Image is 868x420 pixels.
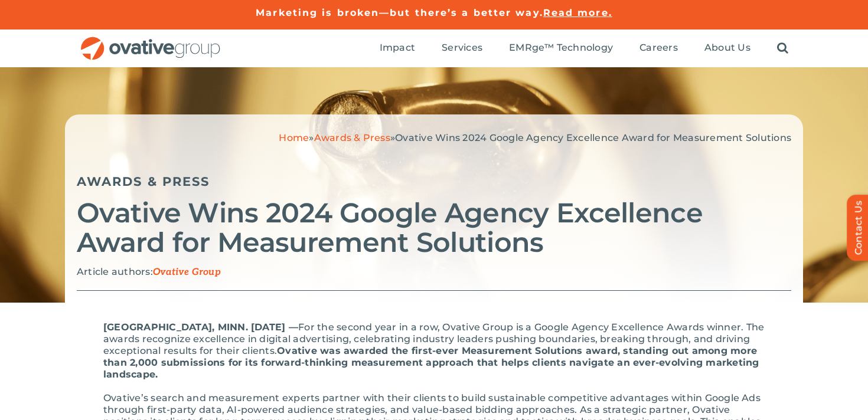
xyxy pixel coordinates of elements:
a: Awards & Press [77,174,210,189]
span: For the second year in a row, Ovative Group is a Google Agency Excellence Awards winner. The awar... [103,321,764,356]
span: Ovative Group [153,267,221,278]
nav: Menu [380,29,788,67]
a: Awards & Press [314,132,390,143]
p: Article authors: [77,266,791,278]
a: Read more. [543,7,612,18]
span: Impact [380,42,415,54]
a: Marketing is broken—but there’s a better way. [256,7,543,18]
a: Impact [380,42,415,55]
a: About Us [704,42,750,55]
span: » » [279,132,791,143]
span: [GEOGRAPHIC_DATA], MINN. [DATE] –– [103,321,298,333]
span: Ovative Wins 2024 Google Agency Excellence Award for Measurement Solutions [395,132,791,143]
h2: Ovative Wins 2024 Google Agency Excellence Award for Measurement Solutions [77,198,791,257]
a: EMRge™ Technology [509,42,613,55]
span: Ovative was awarded the first-ever Measurement Solutions award, standing out among more than 2,00... [103,345,759,380]
span: Services [442,42,482,54]
span: Careers [639,42,678,54]
span: EMRge™ Technology [509,42,613,54]
a: Search [777,42,788,55]
a: Services [442,42,482,55]
a: OG_Full_horizontal_RGB [80,35,221,47]
a: Careers [639,42,678,55]
a: Home [279,132,309,143]
span: About Us [704,42,750,54]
